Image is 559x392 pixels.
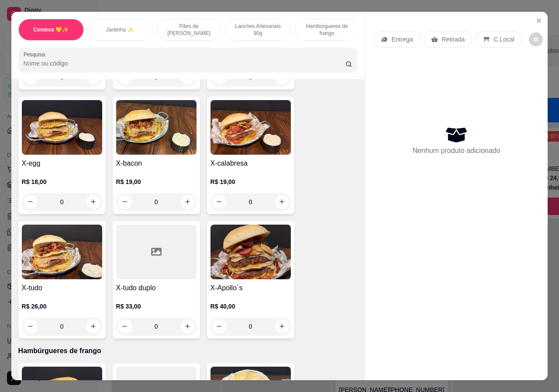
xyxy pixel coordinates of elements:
[24,59,345,68] input: Pesquisa
[233,23,283,37] p: Lanches Artesanais 90g
[116,283,197,293] h4: X-tudo duplo
[22,225,102,279] img: product-image
[210,283,291,293] h4: X-Apollo´s
[24,51,48,58] label: Pesquisa
[18,346,358,356] p: Hambúrgueres de frango
[22,302,102,311] p: R$ 26,00
[529,32,543,46] button: decrease-product-quantity
[302,23,352,37] p: Hambúrgueres de frango
[210,302,291,311] p: R$ 40,00
[116,100,197,155] img: product-image
[391,35,413,44] p: Entrega
[22,283,102,293] h4: X-tudo
[22,158,102,169] h4: X-egg
[210,177,291,186] p: R$ 19,00
[116,302,197,311] p: R$ 33,00
[116,158,197,169] h4: X-bacon
[210,225,291,279] img: product-image
[116,177,197,186] p: R$ 19,00
[532,14,546,28] button: Close
[493,35,514,44] p: C.Local
[164,23,214,37] p: Pães de [PERSON_NAME]
[210,158,291,169] h4: X-calabresa
[22,100,102,155] img: product-image
[22,177,102,186] p: R$ 18,00
[442,35,465,44] p: Retirada
[33,26,69,33] p: Combos 💛✨
[412,146,500,156] p: Nenhum produto adicionado
[106,26,134,33] p: Jantinha ✨
[210,100,291,155] img: product-image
